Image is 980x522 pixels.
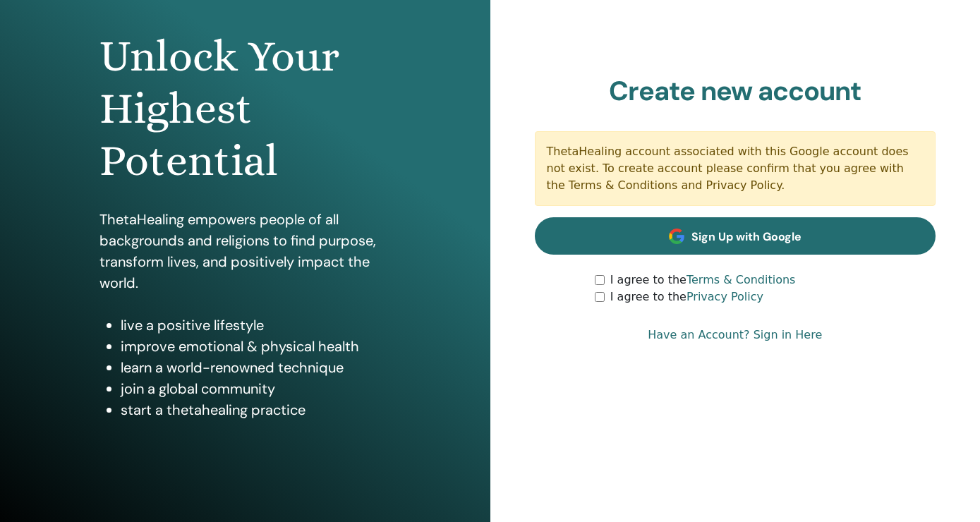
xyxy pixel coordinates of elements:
li: start a thetahealing practice [121,399,391,420]
label: I agree to the [610,272,796,289]
a: Sign Up with Google [535,217,936,255]
li: join a global community [121,378,391,399]
a: Terms & Conditions [686,273,795,286]
li: learn a world-renowned technique [121,357,391,378]
label: I agree to the [610,289,763,305]
h1: Unlock Your Highest Potential [99,30,391,188]
a: Privacy Policy [686,290,763,303]
a: Have an Account? Sign in Here [648,327,822,344]
span: Sign Up with Google [691,229,801,244]
p: ThetaHealing empowers people of all backgrounds and religions to find purpose, transform lives, a... [99,209,391,293]
div: ThetaHealing account associated with this Google account does not exist. To create account please... [535,131,936,206]
li: improve emotional & physical health [121,336,391,357]
h2: Create new account [535,75,936,108]
li: live a positive lifestyle [121,315,391,336]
